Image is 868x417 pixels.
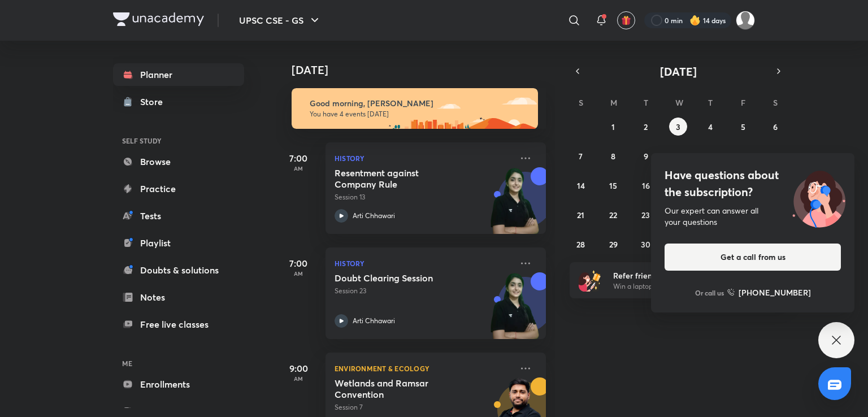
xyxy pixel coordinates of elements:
abbr: September 10, 2025 [674,151,682,162]
a: Store [113,90,244,113]
abbr: Wednesday [675,97,683,108]
button: September 7, 2025 [572,147,590,165]
button: September 3, 2025 [669,118,687,136]
p: Or call us [695,288,724,298]
p: AM [276,270,321,277]
abbr: September 12, 2025 [739,151,747,162]
a: Free live classes [113,313,244,336]
p: Arti Chhawari [353,316,395,326]
abbr: Thursday [708,97,713,108]
h5: Resentment against Company Rule [335,167,475,190]
p: History [335,257,512,270]
abbr: Friday [741,97,745,108]
abbr: September 7, 2025 [579,151,583,162]
abbr: Sunday [579,97,583,108]
abbr: September 1, 2025 [611,121,615,132]
a: [PHONE_NUMBER] [727,286,811,298]
abbr: September 3, 2025 [676,121,680,132]
img: referral [579,269,601,292]
h6: ME [113,354,244,373]
p: History [335,151,512,165]
button: September 16, 2025 [637,176,655,194]
abbr: September 2, 2025 [644,121,648,132]
h6: Good morning, [PERSON_NAME] [310,98,528,108]
button: September 15, 2025 [604,176,622,194]
img: saarthak [736,11,755,30]
button: [DATE] [585,63,771,79]
a: Company Logo [113,12,204,29]
p: Win a laptop, vouchers & more [613,281,752,292]
span: [DATE] [660,64,697,79]
button: September 4, 2025 [701,118,719,136]
button: September 21, 2025 [572,206,590,224]
h6: Refer friends [613,270,752,281]
img: streak [689,15,701,26]
abbr: September 16, 2025 [642,180,650,191]
img: avatar [621,15,631,25]
button: September 29, 2025 [604,235,622,253]
button: UPSC CSE - GS [232,9,328,32]
p: AM [276,165,321,172]
a: Tests [113,205,244,227]
p: Session 23 [335,286,512,296]
abbr: September 8, 2025 [611,151,615,162]
button: September 5, 2025 [734,118,752,136]
a: Playlist [113,232,244,254]
h6: SELF STUDY [113,131,244,150]
h5: Doubt Clearing Session [335,272,475,284]
button: September 10, 2025 [669,147,687,165]
a: Browse [113,150,244,173]
abbr: September 4, 2025 [708,121,713,132]
abbr: Saturday [773,97,778,108]
a: Planner [113,63,244,86]
button: September 30, 2025 [637,235,655,253]
div: Our expert can answer all your questions [665,205,841,228]
abbr: Tuesday [644,97,648,108]
button: September 14, 2025 [572,176,590,194]
div: Store [140,95,170,108]
h5: 7:00 [276,257,321,270]
abbr: September 5, 2025 [741,121,745,132]
button: September 2, 2025 [637,118,655,136]
abbr: September 14, 2025 [577,180,585,191]
button: September 8, 2025 [604,147,622,165]
p: Session 13 [335,192,512,202]
abbr: September 15, 2025 [609,180,617,191]
img: morning [292,88,538,129]
button: September 23, 2025 [637,206,655,224]
button: September 13, 2025 [766,147,784,165]
button: avatar [617,11,635,29]
button: September 1, 2025 [604,118,622,136]
button: September 6, 2025 [766,118,784,136]
abbr: September 13, 2025 [771,151,779,162]
abbr: September 28, 2025 [576,239,585,250]
abbr: September 29, 2025 [609,239,618,250]
abbr: September 21, 2025 [577,210,584,220]
p: AM [276,375,321,382]
abbr: Monday [610,97,617,108]
h4: [DATE] [292,63,557,77]
p: You have 4 events [DATE] [310,110,528,119]
abbr: September 6, 2025 [773,121,778,132]
abbr: September 9, 2025 [644,151,648,162]
abbr: September 30, 2025 [641,239,650,250]
button: September 28, 2025 [572,235,590,253]
a: Practice [113,177,244,200]
button: September 11, 2025 [701,147,719,165]
abbr: September 11, 2025 [707,151,714,162]
h5: Wetlands and Ramsar Convention [335,377,475,400]
h5: 7:00 [276,151,321,165]
p: Environment & Ecology [335,362,512,375]
a: Notes [113,286,244,309]
button: September 9, 2025 [637,147,655,165]
a: Doubts & solutions [113,259,244,281]
p: Session 7 [335,402,512,412]
p: Arti Chhawari [353,211,395,221]
h5: 9:00 [276,362,321,375]
h4: Have questions about the subscription? [665,167,841,201]
h6: [PHONE_NUMBER] [739,286,811,298]
img: Company Logo [113,12,204,26]
a: Enrollments [113,373,244,396]
img: ttu_illustration_new.svg [783,167,854,228]
img: unacademy [484,272,546,350]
